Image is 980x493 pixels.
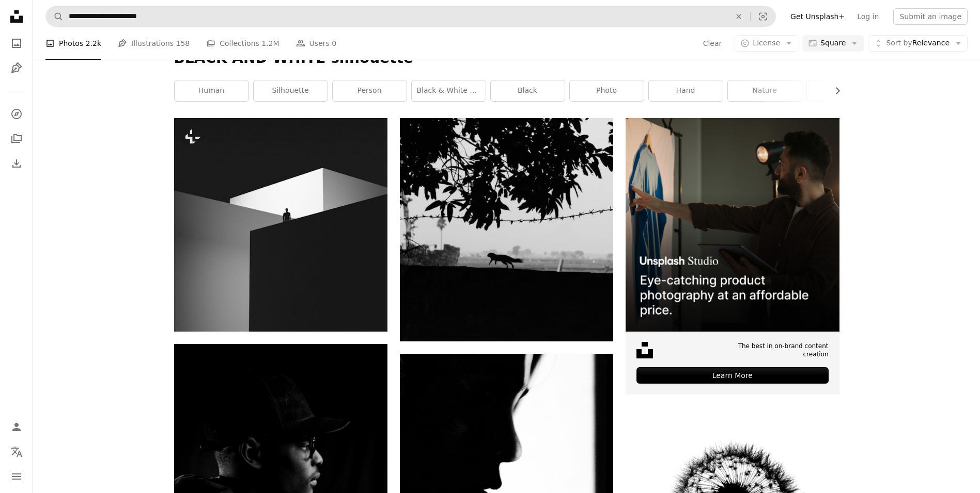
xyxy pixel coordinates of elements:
[807,80,881,101] a: outdoor
[206,27,279,60] a: Collections 1.2M
[491,80,565,101] a: black
[400,118,613,341] img: a black and white photo of a bird on a fence
[751,7,775,26] button: Visual search
[174,220,387,229] a: a person standing at the top of a tall building
[626,118,839,395] a: The best in on-brand content creationLearn More
[6,58,27,78] a: Illustrations
[6,466,27,487] button: Menu
[626,118,839,331] img: file-1715714098234-25b8b4e9d8faimage
[333,80,407,101] a: person
[6,441,27,462] button: Language
[332,38,336,49] span: 0
[400,225,613,234] a: a black and white photo of a bird on a fence
[45,6,776,27] form: Find visuals sitewide
[412,80,486,101] a: black & white silhouette
[6,153,27,174] a: Download History
[735,35,798,52] button: License
[886,38,950,48] span: Relevance
[727,7,750,26] button: Clear
[46,7,64,26] button: Search Unsplash
[820,38,846,48] span: Square
[728,80,802,101] a: nature
[400,453,613,463] a: silhouette of person in front of white wall
[296,27,337,60] a: Users 0
[175,80,248,101] a: human
[6,128,27,149] a: Collections
[703,35,723,52] button: Clear
[753,39,780,47] span: License
[851,8,885,25] a: Log in
[6,33,27,54] a: Photos
[711,342,828,359] span: The best in on-brand content creation
[174,118,387,331] img: a person standing at the top of a tall building
[6,104,27,124] a: Explore
[784,8,851,25] a: Get Unsplash+
[636,367,828,384] div: Learn More
[636,342,653,358] img: file-1631678316303-ed18b8b5cb9cimage
[649,80,723,101] a: hand
[570,80,644,101] a: photo
[254,80,328,101] a: silhouette
[802,35,864,52] button: Square
[118,27,190,60] a: Illustrations 158
[261,38,279,49] span: 1.2M
[6,6,27,29] a: Home — Unsplash
[176,38,190,49] span: 158
[886,39,912,47] span: Sort by
[868,35,968,52] button: Sort byRelevance
[6,417,27,437] a: Log in / Sign up
[828,80,839,101] button: scroll list to the right
[893,8,968,25] button: Submit an image
[174,455,387,464] a: man in black hat and jacket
